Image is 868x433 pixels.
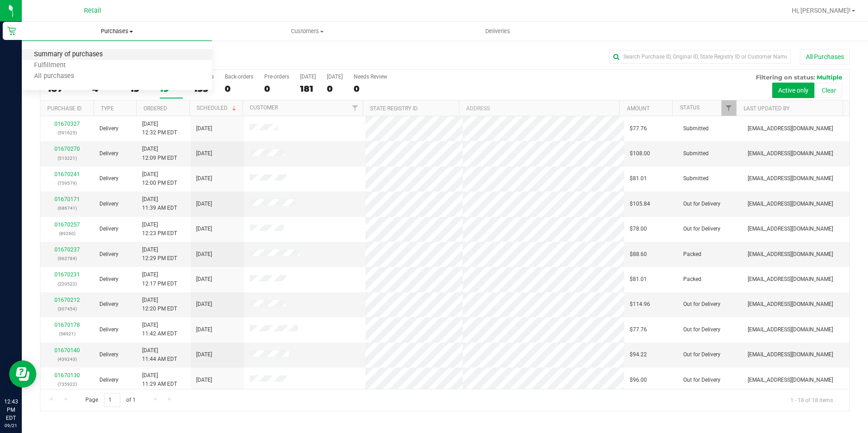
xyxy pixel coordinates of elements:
span: Out for Delivery [683,350,720,359]
span: $81.01 [630,174,647,183]
a: Purchase ID [47,105,82,112]
p: (686741) [46,204,89,212]
span: [DATE] [196,275,212,284]
span: Delivery [99,300,118,309]
span: [EMAIL_ADDRESS][DOMAIN_NAME] [748,275,833,284]
p: (89260) [46,229,89,238]
a: Scheduled [197,105,238,111]
span: Retail [84,7,101,15]
a: 01670257 [54,221,80,228]
span: Hi, [PERSON_NAME]! [792,7,851,14]
p: (439243) [46,355,89,364]
span: Delivery [99,225,118,233]
span: Multiple [817,74,842,81]
div: 0 [264,84,289,94]
span: Out for Delivery [683,225,720,233]
a: 01670171 [54,196,80,202]
a: Customers [212,22,402,41]
p: (58921) [46,330,89,338]
a: 01670237 [54,246,80,253]
span: Out for Delivery [683,300,720,309]
div: Back-orders [225,74,253,80]
span: [DATE] 12:00 PM EDT [142,170,177,187]
span: [EMAIL_ADDRESS][DOMAIN_NAME] [748,350,833,359]
span: [EMAIL_ADDRESS][DOMAIN_NAME] [748,376,833,384]
a: Filter [721,100,736,116]
span: [DATE] [196,225,212,233]
span: Delivery [99,124,118,133]
span: [EMAIL_ADDRESS][DOMAIN_NAME] [748,149,833,158]
span: Delivery [99,149,118,158]
span: [DATE] 12:17 PM EDT [142,271,177,288]
p: (759579) [46,179,89,187]
div: [DATE] [300,74,316,80]
a: Filter [348,100,363,116]
button: All Purchases [800,49,850,64]
span: Packed [683,275,701,284]
span: Delivery [99,174,118,183]
span: [EMAIL_ADDRESS][DOMAIN_NAME] [748,200,833,208]
div: 0 [327,84,343,94]
a: 01670140 [54,347,80,354]
span: Delivery [99,350,118,359]
span: [DATE] 12:20 PM EDT [142,296,177,313]
span: [DATE] 11:29 AM EDT [142,371,177,389]
a: 01670178 [54,322,80,328]
span: Delivery [99,376,118,384]
span: [DATE] 11:44 AM EDT [142,346,177,364]
span: $78.00 [630,225,647,233]
span: [DATE] [196,250,212,259]
span: [DATE] [196,300,212,309]
span: [DATE] [196,174,212,183]
button: Clear [816,83,842,98]
span: [DATE] [196,350,212,359]
span: [DATE] 12:32 PM EDT [142,120,177,137]
span: Customers [212,27,402,35]
span: [DATE] [196,200,212,208]
span: Out for Delivery [683,376,720,384]
p: (591625) [46,128,89,137]
span: 1 - 18 of 18 items [783,393,840,407]
input: 1 [104,393,120,407]
span: All purchases [22,73,86,80]
span: Deliveries [473,27,523,35]
div: Needs Review [354,74,387,80]
p: 12:43 PM EDT [4,398,18,422]
div: 0 [354,84,387,94]
a: Last Updated By [744,105,789,112]
span: [DATE] 12:29 PM EDT [142,246,177,263]
a: Status [680,104,700,111]
iframe: Resource center [9,360,36,388]
a: Deliveries [403,22,593,41]
a: Customer [250,104,278,111]
a: Ordered [143,105,167,112]
th: Address [459,100,619,116]
a: Amount [627,105,650,112]
span: $77.76 [630,325,647,334]
p: (735922) [46,380,89,389]
a: 01670241 [54,171,80,177]
span: Delivery [99,275,118,284]
span: [EMAIL_ADDRESS][DOMAIN_NAME] [748,250,833,259]
div: Pre-orders [264,74,289,80]
span: $105.84 [630,200,650,208]
a: 01670130 [54,372,80,379]
inline-svg: Retail [7,26,16,35]
a: Type [101,105,114,112]
span: [EMAIL_ADDRESS][DOMAIN_NAME] [748,124,833,133]
span: Page of 1 [78,393,143,407]
span: $96.00 [630,376,647,384]
span: [EMAIL_ADDRESS][DOMAIN_NAME] [748,174,833,183]
span: Submitted [683,149,709,158]
a: 01670231 [54,271,80,278]
p: (220522) [46,280,89,288]
span: Delivery [99,325,118,334]
span: $94.22 [630,350,647,359]
span: Out for Delivery [683,200,720,208]
span: [EMAIL_ADDRESS][DOMAIN_NAME] [748,300,833,309]
span: Fulfillment [22,62,78,69]
span: Submitted [683,174,709,183]
a: Purchases Summary of purchases Fulfillment All purchases [22,22,212,41]
a: 01670212 [54,297,80,303]
p: (513221) [46,154,89,162]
